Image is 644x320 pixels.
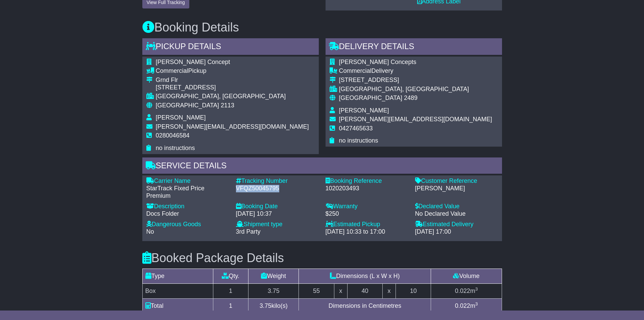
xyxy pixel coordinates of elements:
div: Carrier Name [146,177,229,185]
span: Commercial [156,67,188,74]
div: [PERSON_NAME] [415,185,498,192]
sup: 3 [475,286,478,292]
span: 3.75 [260,302,271,309]
td: Type [142,269,213,284]
td: x [383,284,396,299]
div: [DATE] 10:37 [236,210,319,218]
td: 10 [396,284,431,299]
td: Box [142,284,213,299]
div: Delivery [339,67,492,75]
span: [GEOGRAPHIC_DATA] [339,94,402,101]
span: No [146,228,154,235]
td: 3.75 [248,284,299,299]
span: 0427465633 [339,125,373,132]
div: Customer Reference [415,177,498,185]
span: 0.022 [455,287,470,294]
td: Dimensions (L x W x H) [299,269,431,284]
sup: 3 [475,301,478,306]
div: StarTrack Fixed Price Premium [146,185,229,199]
td: m [431,284,502,299]
span: 2489 [404,94,418,101]
div: $250 [326,210,408,218]
span: [PERSON_NAME][EMAIL_ADDRESS][DOMAIN_NAME] [339,116,492,123]
span: 2113 [221,102,234,109]
span: Commercial [339,67,372,74]
div: Estimated Delivery [415,221,498,228]
div: Docs Folder [146,210,229,218]
div: Grnd Flr [156,77,309,84]
div: [DATE] 17:00 [415,228,498,236]
div: Pickup Details [142,38,319,57]
td: 40 [347,284,383,299]
div: [GEOGRAPHIC_DATA], [GEOGRAPHIC_DATA] [156,93,309,100]
div: Delivery Details [326,38,502,57]
div: Booking Reference [326,177,408,185]
td: 1 [213,284,248,299]
td: Volume [431,269,502,284]
td: kilo(s) [248,299,299,314]
div: No Declared Value [415,210,498,218]
div: Shipment type [236,221,319,228]
h3: Booking Details [142,21,502,34]
span: no instructions [156,145,195,151]
div: Booking Date [236,203,319,210]
div: Warranty [326,203,408,210]
span: [PERSON_NAME][EMAIL_ADDRESS][DOMAIN_NAME] [156,123,309,130]
div: [DATE] 10:33 to 17:00 [326,228,408,236]
div: VFQZ50045795 [236,185,319,192]
div: [GEOGRAPHIC_DATA], [GEOGRAPHIC_DATA] [339,86,492,93]
td: 55 [299,284,334,299]
span: 0.022 [455,302,470,309]
div: [STREET_ADDRESS] [339,77,492,84]
span: [GEOGRAPHIC_DATA] [156,102,219,109]
span: 3rd Party [236,228,261,235]
div: 1020203493 [326,185,408,192]
div: Service Details [142,157,502,176]
div: Tracking Number [236,177,319,185]
td: 1 [213,299,248,314]
td: Total [142,299,213,314]
td: x [334,284,347,299]
div: Dangerous Goods [146,221,229,228]
td: Weight [248,269,299,284]
span: [PERSON_NAME] [339,107,389,114]
span: [PERSON_NAME] [156,114,206,121]
div: Estimated Pickup [326,221,408,228]
td: Dimensions in Centimetres [299,299,431,314]
h3: Booked Package Details [142,251,502,265]
td: m [431,299,502,314]
span: 0280046584 [156,132,190,139]
div: [STREET_ADDRESS] [156,84,309,91]
span: [PERSON_NAME] Concepts [339,59,416,65]
span: [PERSON_NAME] Concept [156,59,230,65]
span: no instructions [339,137,378,144]
div: Declared Value [415,203,498,210]
td: Qty. [213,269,248,284]
div: Description [146,203,229,210]
div: Pickup [156,67,309,75]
